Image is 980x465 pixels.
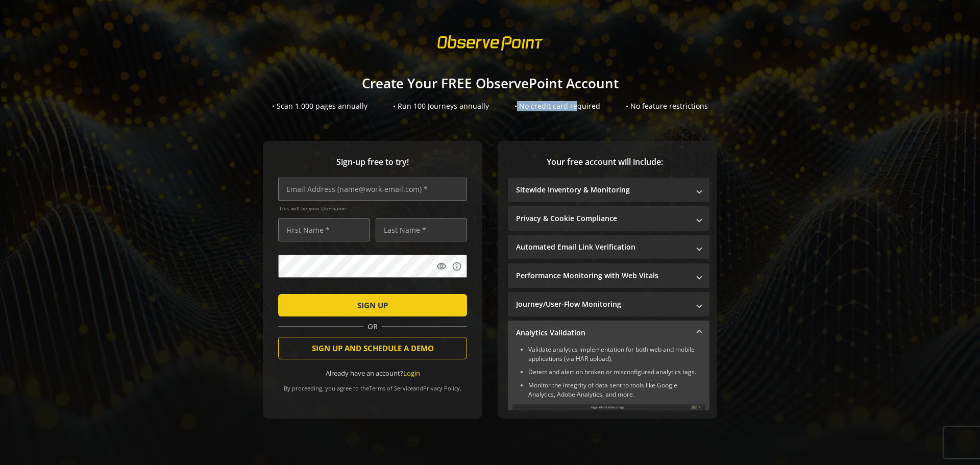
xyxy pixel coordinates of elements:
[528,345,705,363] li: Validate analytics implementation for both web and mobile applications (via HAR upload).
[508,321,709,345] mat-expansion-panel-header: Analytics Validation
[508,206,709,231] mat-expansion-panel-header: Privacy & Cookie Compliance
[393,101,489,111] div: • Run 100 Journeys annually
[403,369,420,378] a: Login
[278,337,467,359] button: SIGN UP AND SCHEDULE A DEMO
[312,339,434,357] span: SIGN UP AND SCHEDULE A DEMO
[508,263,709,288] mat-expansion-panel-header: Performance Monitoring with Web Vitals
[516,185,689,195] mat-panel-title: Sitewide Inventory & Monitoring
[278,378,467,392] div: By proceeding, you agree to the and .
[508,156,702,168] span: Your free account will include:
[516,242,689,252] mat-panel-title: Automated Email Link Verification
[376,218,467,241] input: Last Name *
[508,235,709,259] mat-expansion-panel-header: Automated Email Link Verification
[516,299,689,309] mat-panel-title: Journey/User-Flow Monitoring
[278,156,467,168] span: Sign-up free to try!
[508,292,709,316] mat-expansion-panel-header: Journey/User-Flow Monitoring
[516,271,689,281] mat-panel-title: Performance Monitoring with Web Vitals
[423,384,460,392] a: Privacy Policy
[272,101,367,111] div: • Scan 1,000 pages annually
[514,101,600,111] div: • No credit card required
[626,101,708,111] div: • No feature restrictions
[508,178,709,202] mat-expansion-panel-header: Sitewide Inventory & Monitoring
[278,218,370,241] input: First Name *
[516,328,689,338] mat-panel-title: Analytics Validation
[528,368,705,377] li: Detect and alert on broken or misconfigured analytics tags.
[452,261,462,272] mat-icon: info
[278,369,467,378] div: Already have an account?
[516,213,689,224] mat-panel-title: Privacy & Cookie Compliance
[357,296,388,314] span: SIGN UP
[279,205,467,212] span: This will be your Username
[369,384,413,392] a: Terms of Service
[436,261,447,272] mat-icon: visibility
[278,178,467,201] input: Email Address (name@work-email.com) *
[363,322,382,332] span: OR
[278,294,467,316] button: SIGN UP
[528,381,705,399] li: Monitor the integrity of data sent to tools like Google Analytics, Adobe Analytics, and more.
